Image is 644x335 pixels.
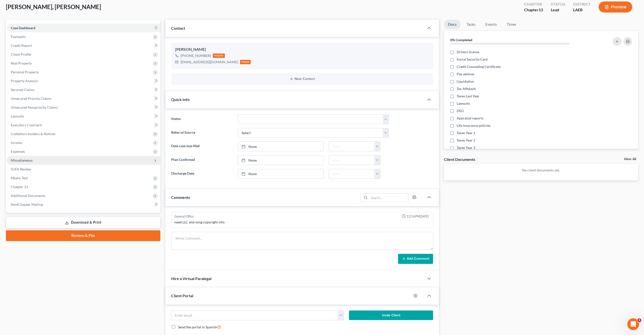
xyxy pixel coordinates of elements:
[238,169,323,179] a: None
[11,185,28,189] span: Chapter 13
[11,193,45,198] span: Additional Documents
[169,128,235,138] label: Referral Source
[11,149,25,154] span: Expenses
[11,141,22,145] span: Income
[11,202,43,206] span: NextChapter Mailing
[11,176,28,180] span: Means Test
[11,123,42,127] span: Executory Contracts
[524,1,543,7] div: Chapter
[240,60,251,64] div: home
[450,38,472,42] strong: 0% Completed
[175,77,429,81] button: New Contact
[169,155,235,165] label: Plan Confirmed
[407,214,429,219] span: 12:56PM[DATE]
[175,47,429,52] div: [PERSON_NAME]
[457,94,479,99] span: Taxes Last Year
[398,254,433,264] button: Add Comment
[171,311,338,320] input: Enter email
[444,20,461,29] a: Docs
[457,123,490,128] span: Life insurance policies
[637,318,641,322] span: 3
[11,167,31,171] span: SOFA Review
[448,168,634,173] p: No client documents yet.
[457,50,479,54] span: Drivers license
[180,60,238,64] div: [EMAIL_ADDRESS][DOMAIN_NAME]
[551,1,565,7] div: Status
[169,142,235,151] label: Date case was filed
[457,72,474,77] span: Pay advices
[329,142,374,151] input: -- : --
[457,116,483,121] span: Appraisal reports
[6,217,160,228] a: Download & Print
[7,77,160,85] a: Property Analysis
[11,43,32,48] span: Credit Report
[624,157,636,161] a: View All
[11,96,51,101] span: Unsecured Priority Claims
[11,88,34,92] span: Secured Claims
[551,7,565,13] div: Lead
[11,26,35,30] span: Case Dashboard
[238,155,323,165] a: None
[6,230,160,241] a: Review & File
[171,195,190,200] span: Comments
[11,70,39,74] span: Personal Property
[238,142,323,151] a: None
[11,61,32,65] span: Real Property
[171,97,190,102] span: Quick Info
[7,121,160,129] a: Executory Contracts
[174,220,430,225] div: need LLC and song copyright info
[178,325,217,329] span: Send the portal in Spanish
[457,108,464,113] span: DSO
[457,130,475,135] span: Taxes Year 1
[180,53,211,58] div: [PHONE_NUMBER]
[329,169,374,179] input: -- : --
[7,94,160,103] a: Unsecured Priority Claims
[349,310,433,320] button: Invite Client
[6,3,101,10] span: [PERSON_NAME], [PERSON_NAME]
[329,155,374,165] input: -- : --
[503,20,520,29] a: Timer
[7,200,160,209] a: NextChapter Mailing
[169,114,235,124] label: Status
[213,53,225,58] div: mobile
[11,158,33,162] span: Miscellaneous
[11,132,55,136] span: Codebtors Insiders & Notices
[444,157,475,162] div: Client Documents
[599,1,632,13] button: Preview
[627,318,639,330] iframe: Intercom live chat
[174,214,194,219] div: General Office
[457,86,476,91] span: Tax Affidavit
[463,20,479,29] a: Tasks
[11,105,58,109] span: Unsecured Nonpriority Claims
[457,138,475,143] span: Taxes Year 2
[7,103,160,112] a: Unsecured Nonpriority Claims
[11,114,24,118] span: Lawsuits
[524,7,543,13] div: Chapter
[11,79,38,83] span: Property Analysis
[457,79,474,84] span: Liquidation
[171,293,193,298] span: Client Portal
[7,24,160,32] a: Case Dashboard
[7,165,160,174] a: SOFA Review
[369,193,408,202] input: Search...
[171,26,185,30] span: Contact
[171,276,211,281] span: Hire a Virtual Paralegal
[457,145,475,150] span: Taxes Year 3
[7,112,160,121] a: Lawsuits
[11,52,31,56] span: Client Profile
[11,35,26,39] span: Payments
[169,169,235,179] label: Discharge Date
[457,64,501,69] span: Credit Counseling Certificate
[457,57,488,62] span: Social Security Card
[457,101,470,106] span: Lawsuits
[573,7,591,13] div: LAEB
[539,7,543,12] span: 13
[573,1,591,7] div: District
[7,41,160,50] a: Credit Report
[481,20,501,29] a: Events
[7,85,160,94] a: Secured Claims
